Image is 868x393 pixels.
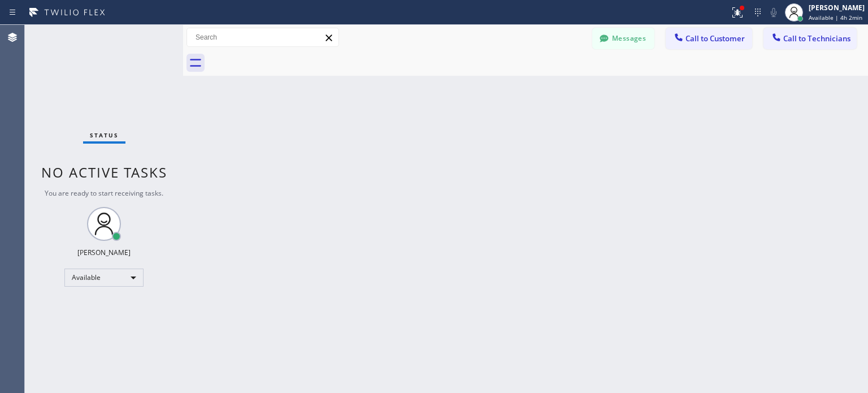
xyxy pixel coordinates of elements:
input: Search [187,28,338,46]
div: [PERSON_NAME] [77,248,131,257]
span: Call to Customer [685,33,745,44]
span: Call to Technicians [783,33,850,44]
span: Status [90,131,119,139]
button: Messages [592,28,654,49]
button: Call to Customer [666,28,752,49]
span: You are ready to start receiving tasks. [45,188,163,198]
button: Mute [766,5,782,20]
span: No active tasks [41,163,167,182]
div: [PERSON_NAME] [809,3,865,12]
div: Available [64,269,144,287]
span: Available | 4h 2min [809,14,862,21]
button: Call to Technicians [763,28,857,49]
